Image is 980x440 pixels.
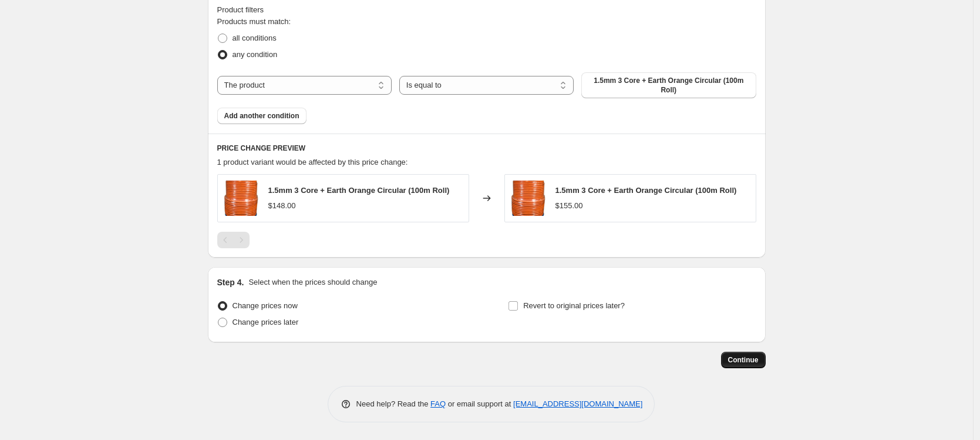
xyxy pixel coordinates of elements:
[581,72,756,98] button: 1.5mm 3 Core + Earth Orange Circular (100m Roll)
[217,144,756,153] h6: PRICE CHANGE PREVIEW
[233,301,298,310] span: Change prices now
[217,17,291,26] span: Products must match:
[217,108,307,124] button: Add another condition
[248,276,377,288] p: Select when the prices should change
[721,352,766,368] button: Continue
[511,181,546,216] img: OC153CE_80x.jpg
[523,301,625,310] span: Revert to original prices later?
[233,318,299,326] span: Change prices later
[588,76,749,95] span: 1.5mm 3 Core + Earth Orange Circular (100m Roll)
[555,200,583,212] div: $155.00
[513,399,642,408] a: [EMAIL_ADDRESS][DOMAIN_NAME]
[430,399,446,408] a: FAQ
[728,355,759,365] span: Continue
[446,399,513,408] span: or email support at
[224,111,299,121] span: Add another condition
[217,232,250,248] nav: Pagination
[356,399,431,408] span: Need help? Read the
[217,158,408,166] span: 1 product variant would be affected by this price change:
[268,200,296,212] div: $148.00
[555,186,737,195] span: 1.5mm 3 Core + Earth Orange Circular (100m Roll)
[217,276,244,288] h2: Step 4.
[268,186,450,195] span: 1.5mm 3 Core + Earth Orange Circular (100m Roll)
[233,34,277,42] span: all conditions
[217,4,756,16] div: Product filters
[233,50,278,59] span: any condition
[224,181,259,216] img: OC153CE_80x.jpg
